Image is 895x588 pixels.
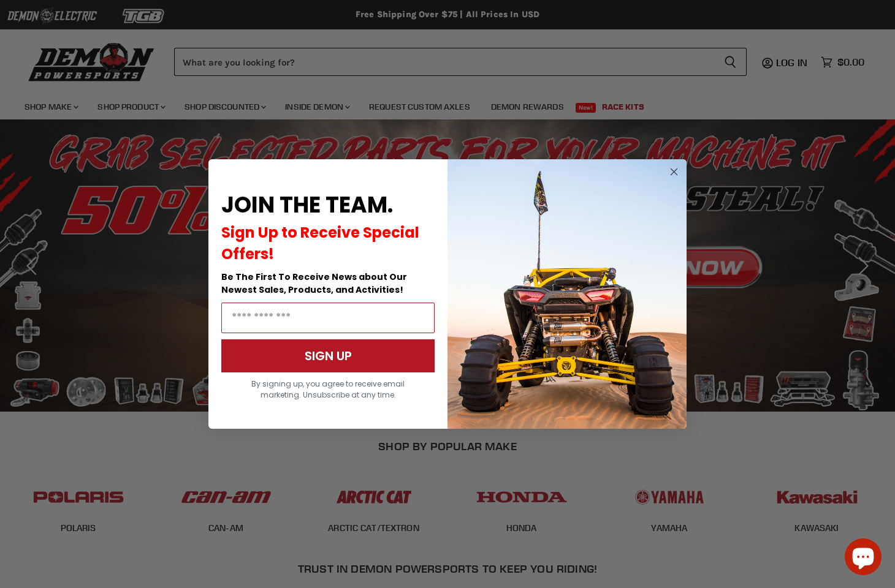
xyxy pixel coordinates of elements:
button: Close dialog [666,164,682,179]
inbox-online-store-chat: Shopify online store chat [841,538,885,578]
span: Sign Up to Receive Special Offers! [221,222,419,264]
input: Email Address [221,303,435,333]
span: By signing up, you agree to receive email marketing. Unsubscribe at any time. [251,379,405,400]
span: Be The First To Receive News about Our Newest Sales, Products, and Activities! [221,271,407,296]
button: SIGN UP [221,339,435,372]
img: a9095488-b6e7-41ba-879d-588abfab540b.jpeg [447,159,687,429]
span: JOIN THE TEAM. [221,189,393,221]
